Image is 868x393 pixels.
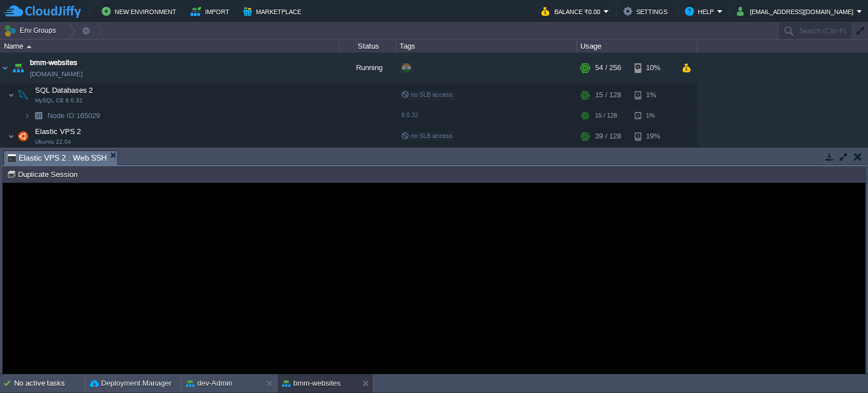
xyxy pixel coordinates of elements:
img: CloudJiffy [4,5,81,19]
button: Env Groups [4,23,60,38]
button: Deployment Manager [90,378,171,389]
span: no SLB access [401,132,453,139]
img: AMDAwAAAACH5BAEAAAAALAAAAAABAAEAAAICRAEAOw== [15,84,31,106]
span: Node ID: [47,111,76,120]
div: Tags [397,40,576,53]
img: AMDAwAAAACH5BAEAAAAALAAAAAABAAEAAAICRAEAOw== [31,107,46,124]
img: AMDAwAAAACH5BAEAAAAALAAAAAABAAEAAAICRAEAOw== [24,107,31,124]
div: Running [340,53,396,83]
span: no SLB access [401,91,453,98]
a: Elastic VPS 2Ubuntu 22.04 [34,127,83,136]
button: Duplicate Session [7,169,81,179]
button: dev-Admin [186,378,232,389]
span: Elastic VPS 2 : Web SSH [7,151,107,165]
a: SQL Databases 2MySQL CE 8.0.32 [34,86,94,94]
iframe: chat widget [821,348,857,382]
img: AMDAwAAAACH5BAEAAAAALAAAAAABAAEAAAICRAEAOw== [10,53,26,83]
div: Status [340,40,396,53]
button: Import [190,5,233,18]
button: Help [685,5,717,18]
span: MySQL CE 8.0.32 [35,97,83,104]
div: Name [1,40,339,53]
div: 10% [635,53,671,83]
img: AMDAwAAAACH5BAEAAAAALAAAAAABAAEAAAICRAEAOw== [15,125,31,148]
div: 15 / 128 [595,107,617,124]
span: 165029 [46,111,102,120]
div: Usage [578,40,697,53]
img: AMDAwAAAACH5BAEAAAAALAAAAAABAAEAAAICRAEAOw== [8,125,15,148]
button: bmm-websites [282,378,341,389]
a: Node ID:165029 [46,111,102,120]
span: Ubuntu 22.04 [35,139,71,145]
button: [EMAIL_ADDRESS][DOMAIN_NAME] [737,5,857,18]
button: Settings [623,5,671,18]
span: 8.0.32 [401,111,418,118]
a: bmm-websites [30,57,77,68]
img: AMDAwAAAACH5BAEAAAAALAAAAAABAAEAAAICRAEAOw== [27,45,32,48]
button: Marketplace [243,5,305,18]
button: New Environment [102,5,180,18]
img: AMDAwAAAACH5BAEAAAAALAAAAAABAAEAAAICRAEAOw== [8,84,15,106]
div: 1% [635,107,671,124]
span: [DOMAIN_NAME] [30,68,83,80]
div: 15 / 128 [595,84,621,106]
img: AMDAwAAAACH5BAEAAAAALAAAAAABAAEAAAICRAEAOw== [1,53,10,83]
div: 19% [635,125,671,148]
span: Elastic VPS 2 [34,127,83,136]
span: SQL Databases 2 [34,85,94,95]
div: 54 / 256 [595,53,621,83]
div: No active tasks [14,374,85,392]
div: 39 / 128 [595,125,621,148]
div: 1% [635,84,671,106]
button: Balance ₹0.00 [541,5,604,18]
